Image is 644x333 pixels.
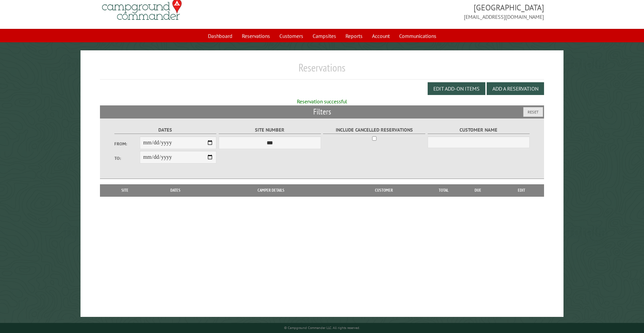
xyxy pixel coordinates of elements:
[457,184,499,196] th: Due
[430,184,457,196] th: Total
[103,184,147,196] th: Site
[204,184,338,196] th: Camper Details
[309,30,340,42] a: Campsites
[341,30,367,42] a: Reports
[114,155,140,161] label: To:
[323,126,425,134] label: Include Cancelled Reservations
[322,2,544,21] span: [GEOGRAPHIC_DATA] [EMAIL_ADDRESS][DOMAIN_NAME]
[499,184,544,196] th: Edit
[114,141,140,147] label: From:
[219,126,321,134] label: Site Number
[275,30,307,42] a: Customers
[204,30,236,42] a: Dashboard
[100,61,544,80] h1: Reservations
[284,326,360,330] small: © Campground Commander LLC. All rights reserved.
[428,126,530,134] label: Customer Name
[487,82,544,95] button: Add a Reservation
[395,30,440,42] a: Communications
[114,126,217,134] label: Dates
[100,98,544,105] div: Reservation successful
[147,184,204,196] th: Dates
[523,107,543,117] button: Reset
[368,30,394,42] a: Account
[238,30,274,42] a: Reservations
[338,184,430,196] th: Customer
[100,105,544,118] h2: Filters
[428,82,485,95] button: Edit Add-on Items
